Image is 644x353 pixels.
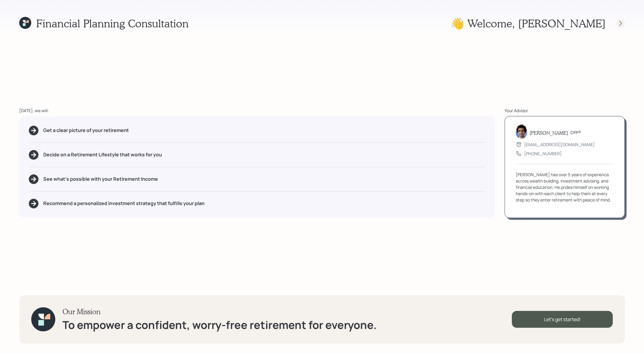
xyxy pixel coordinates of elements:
[530,130,568,136] h5: [PERSON_NAME]
[516,124,527,139] img: harrison-schaefer-headshot-2.png
[19,107,495,114] div: [DATE], we will:
[516,171,614,203] div: [PERSON_NAME] has over 5 years of experience across wealth building, investment advising, and fin...
[505,107,625,114] div: Your Advisor
[570,130,581,135] h6: CFP®
[43,152,162,158] h5: Decide on a Retirement Lifestyle that works for you
[512,311,613,328] div: Let's get started!
[43,127,129,133] h5: Get a clear picture of your retirement
[62,318,377,331] h1: To empower a confident, worry-free retirement for everyone.
[43,176,158,182] h5: See what's possible with your Retirement Income
[451,17,606,30] h1: 👋 Welcome , [PERSON_NAME]
[36,17,189,30] h1: Financial Planning Consultation
[62,307,377,316] h3: Our Mission
[43,201,205,206] h5: Recommend a personalized investment strategy that fulfills your plan
[524,150,562,157] div: [PHONE_NUMBER]
[524,141,595,148] div: [EMAIL_ADDRESS][DOMAIN_NAME]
